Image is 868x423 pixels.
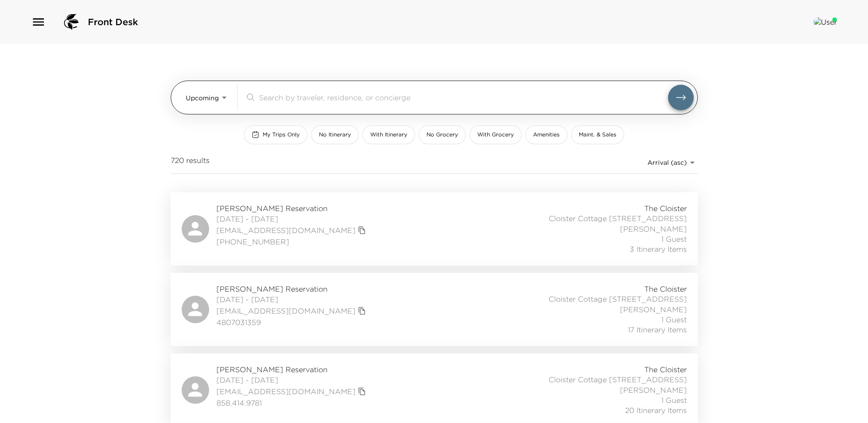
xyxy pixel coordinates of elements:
[216,294,368,304] span: [DATE] - [DATE]
[216,214,368,224] span: [DATE] - [DATE]
[661,315,687,325] span: 1 Guest
[356,304,368,317] button: copy primary member email
[259,92,668,103] input: Search by traveler, residence, or concierge
[362,125,415,144] button: With Itinerary
[647,158,687,167] span: Arrival (asc)
[814,17,837,27] img: User
[263,131,300,139] span: My Trips Only
[216,306,356,316] a: [EMAIL_ADDRESS][DOMAIN_NAME]
[533,131,560,139] span: Amenities
[356,385,368,398] button: copy primary member email
[426,131,458,139] span: No Grocery
[88,16,138,28] span: Front Desk
[549,374,687,385] span: Cloister Cottage [STREET_ADDRESS]
[216,237,368,247] span: [PHONE_NUMBER]
[625,405,687,415] span: 20 Itinerary Items
[419,125,466,144] button: No Grocery
[620,224,687,234] span: [PERSON_NAME]
[630,244,687,254] span: 3 Itinerary Items
[628,325,687,335] span: 17 Itinerary Items
[661,234,687,244] span: 1 Guest
[549,294,687,304] span: Cloister Cottage [STREET_ADDRESS]
[216,225,356,235] a: [EMAIL_ADDRESS][DOMAIN_NAME]
[644,284,687,294] span: The Cloister
[579,131,616,139] span: Maint. & Sales
[644,203,687,213] span: The Cloister
[311,125,359,144] button: No Itinerary
[216,203,368,213] span: [PERSON_NAME] Reservation
[244,125,307,144] button: My Trips Only
[549,213,687,223] span: Cloister Cottage [STREET_ADDRESS]
[216,398,368,408] span: 858.414.9781
[216,364,368,374] span: [PERSON_NAME] Reservation
[216,386,356,396] a: [EMAIL_ADDRESS][DOMAIN_NAME]
[477,131,514,139] span: With Grocery
[186,94,219,102] span: Upcoming
[216,284,368,294] span: [PERSON_NAME] Reservation
[661,395,687,405] span: 1 Guest
[356,224,368,237] button: copy primary member email
[216,317,368,327] span: 4807031359
[469,125,522,144] button: With Grocery
[644,364,687,374] span: The Cloister
[620,385,687,395] span: [PERSON_NAME]
[171,155,210,170] span: 720 results
[171,192,698,266] a: [PERSON_NAME] Reservation[DATE] - [DATE][EMAIL_ADDRESS][DOMAIN_NAME]copy primary member email[PHO...
[525,125,567,144] button: Amenities
[370,131,407,139] span: With Itinerary
[571,125,624,144] button: Maint. & Sales
[319,131,351,139] span: No Itinerary
[60,11,82,33] img: logo
[171,273,698,346] a: [PERSON_NAME] Reservation[DATE] - [DATE][EMAIL_ADDRESS][DOMAIN_NAME]copy primary member email4807...
[216,375,368,385] span: [DATE] - [DATE]
[620,304,687,315] span: [PERSON_NAME]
